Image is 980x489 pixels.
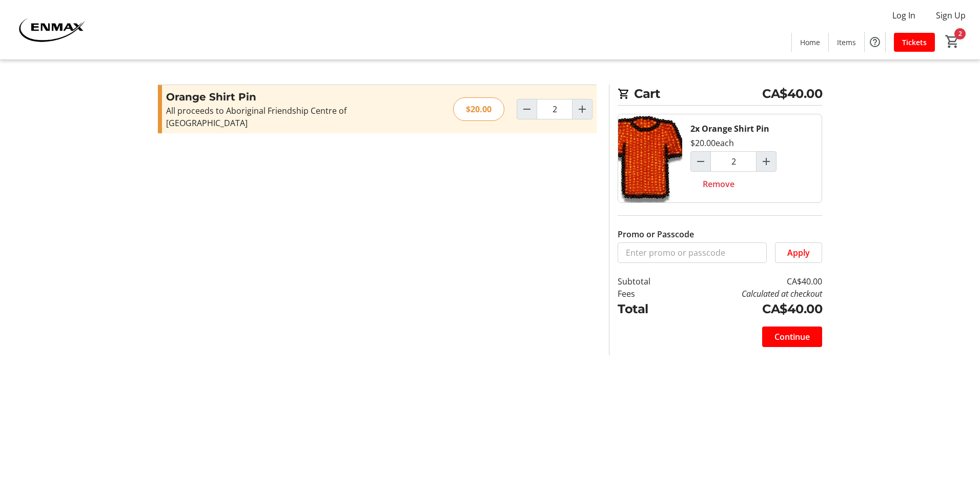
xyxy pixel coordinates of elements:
a: Home [792,33,828,52]
input: Enter promo or passcode [618,242,767,263]
div: $20.00 [453,97,504,121]
button: Increment by one [573,99,592,119]
td: Calculated at checkout [677,288,822,300]
span: Sign Up [936,9,966,22]
span: Continue [774,331,810,343]
td: CA$40.00 [677,275,822,288]
button: Remove [690,174,747,194]
button: Apply [775,242,822,263]
input: Orange Shirt Pin Quantity [710,151,757,172]
div: 2x Orange Shirt Pin [690,123,769,135]
h3: Orange Shirt Pin [166,89,390,105]
a: Items [829,33,864,52]
div: All proceeds to Aboriginal Friendship Centre of [GEOGRAPHIC_DATA] [166,105,390,129]
button: Sign Up [928,7,974,24]
td: Subtotal [618,275,677,288]
span: Remove [703,178,734,190]
button: Help [865,32,885,52]
img: ENMAX 's Logo [6,4,97,55]
input: Orange Shirt Pin Quantity [537,99,573,119]
h2: Cart [618,85,822,106]
button: Decrement by one [517,99,537,119]
td: Total [618,300,677,318]
span: Log In [892,9,915,22]
span: Items [837,37,856,48]
a: Tickets [894,33,935,52]
img: Orange Shirt Pin [618,114,682,202]
button: Continue [762,327,822,347]
span: Apply [787,247,810,259]
button: Decrement by one [691,152,710,171]
label: Promo or Passcode [618,228,694,240]
div: $20.00 each [690,137,734,149]
button: Increment by one [757,152,776,171]
span: CA$40.00 [762,85,822,103]
td: Fees [618,288,677,300]
span: Home [800,37,820,48]
button: Cart [943,32,962,51]
button: Log In [884,7,924,24]
td: CA$40.00 [677,300,822,318]
span: Tickets [902,37,927,48]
